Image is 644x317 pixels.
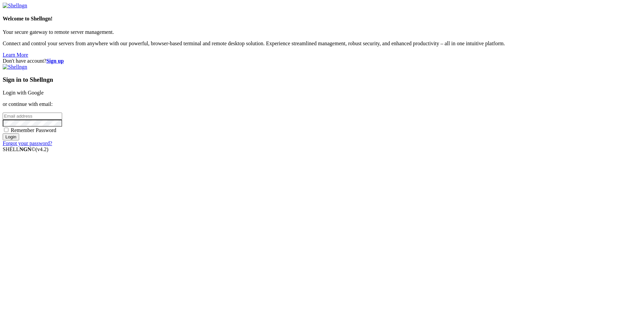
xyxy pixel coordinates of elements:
span: 4.2.0 [36,146,49,152]
h4: Welcome to Shellngn! [3,16,641,22]
p: or continue with email: [3,101,641,107]
p: Connect and control your servers from anywhere with our powerful, browser-based terminal and remo... [3,41,641,47]
a: Login with Google [3,90,44,96]
input: Remember Password [4,128,8,132]
img: Shellngn [3,64,27,70]
input: Email address [3,113,62,120]
input: Login [3,133,19,140]
img: Shellngn [3,3,27,9]
a: Sign up [46,58,64,64]
p: Your secure gateway to remote server management. [3,29,641,35]
a: Learn More [3,52,28,58]
a: Forgot your password? [3,140,52,146]
span: SHELL © [3,146,48,152]
h3: Sign in to Shellngn [3,76,641,83]
b: NGN [19,146,32,152]
span: Remember Password [11,127,56,133]
div: Don't have account? [3,58,641,64]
